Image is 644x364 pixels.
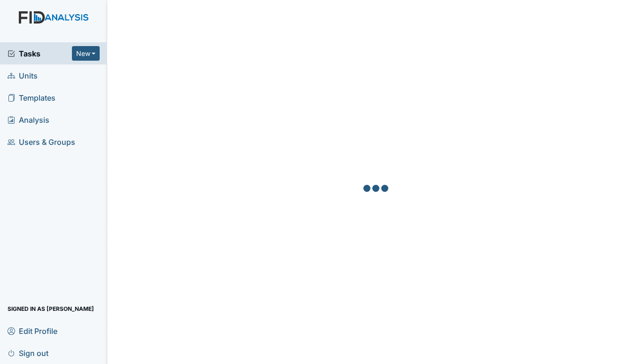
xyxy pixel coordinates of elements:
span: Edit Profile [8,324,57,338]
span: Sign out [8,346,48,360]
span: Analysis [8,112,49,127]
span: Templates [8,90,55,105]
span: Units [8,68,38,83]
button: New [72,46,100,61]
span: Users & Groups [8,135,75,149]
span: Signed in as [PERSON_NAME] [8,301,94,316]
a: Tasks [8,48,72,59]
